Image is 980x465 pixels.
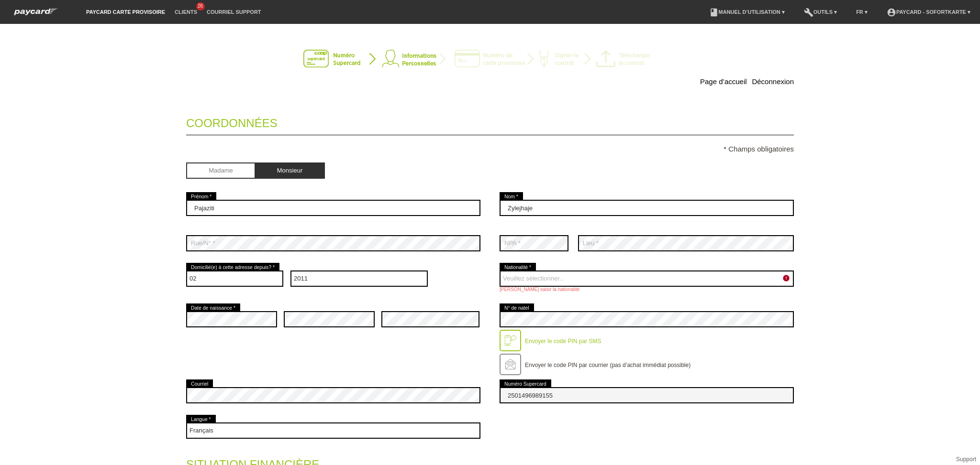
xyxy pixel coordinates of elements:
[186,107,794,135] legend: Coordonnées
[196,2,205,11] span: 26
[500,287,794,292] div: [PERSON_NAME] saisir la nationalité
[81,9,170,15] a: paycard carte provisoire
[799,9,842,15] a: buildOutils ▾
[303,50,677,69] img: instantcard-v3-fr-2.png
[882,9,975,15] a: account_circlepaycard - Sofortkarte ▾
[186,145,794,153] p: * Champs obligatoires
[956,456,976,463] a: Support
[525,338,601,345] label: Envoyer le code PIN par SMS
[804,8,813,17] i: build
[709,8,719,17] i: book
[704,9,790,15] a: bookManuel d’utilisation ▾
[887,8,896,17] i: account_circle
[851,9,872,15] a: FR ▾
[752,77,794,86] a: Déconnexion
[10,7,62,17] img: paycard Sofortkarte
[10,11,62,18] a: paycard Sofortkarte
[525,362,690,368] label: Envoyer le code PIN par courrier (pas d’achat immédiat possible)
[700,77,747,86] a: Page d’accueil
[170,9,202,15] a: Clients
[202,9,266,15] a: Courriel Support
[782,274,790,282] i: error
